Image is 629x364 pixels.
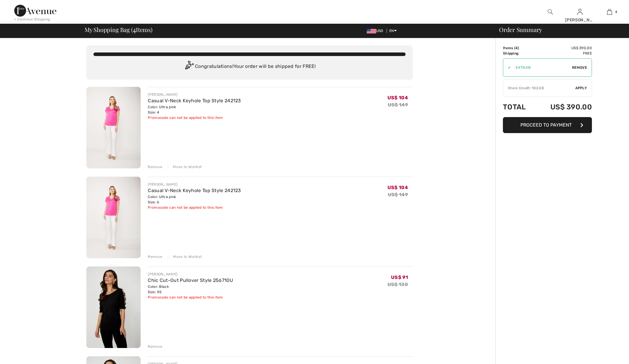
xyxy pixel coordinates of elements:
span: 4 [615,9,617,15]
span: US$ 104 [387,95,408,100]
td: Items ( ) [503,45,535,51]
div: < Continue Shopping [14,17,50,22]
input: Promo code [511,59,572,76]
s: US$ 130 [387,282,408,287]
img: Congratulation2.svg [183,61,195,73]
a: 4 [595,8,624,15]
div: ✔ [503,65,511,70]
img: Casual V-Neck Keyhole Top Style 242123 [86,87,141,168]
img: US Dollar [367,29,376,33]
img: My Info [577,8,582,15]
div: Remove [148,344,162,349]
div: Color: Ultra pink Size: 4 [148,104,241,115]
span: EN [389,29,397,33]
div: Remove [148,254,162,259]
span: Apply [575,85,587,91]
div: [PERSON_NAME] [565,17,594,23]
div: Congratulations! Your order will be shipped for FREE! [93,61,406,73]
img: 1ère Avenue [14,5,56,17]
a: Chic Cut-Out Pullover Style 256710U [148,277,233,283]
td: Total [503,97,535,117]
td: Free [535,51,592,56]
div: Order Summary [492,27,625,33]
img: Chic Cut-Out Pullover Style 256710U [86,266,141,348]
a: Casual V-Neck Keyhole Top Style 242123 [148,188,241,193]
img: search the website [548,8,553,15]
div: Color: Ultra pink Size: 6 [148,194,241,205]
a: Sign In [577,9,582,15]
span: US$ 91 [391,274,408,280]
span: 4 [133,25,136,33]
div: Remove [148,164,162,170]
img: My Bag [607,8,612,15]
s: US$ 149 [388,192,408,197]
span: US$ 104 [387,185,408,190]
div: Color: Black Size: XS [148,284,233,295]
div: Move to Wishlist [168,254,202,259]
span: Remove [572,65,587,70]
a: Casual V-Neck Keyhole Top Style 242123 [148,98,241,103]
span: USD [367,29,386,33]
span: Proceed to Payment [520,122,572,128]
div: Store Credit: 102.00 [503,85,575,91]
td: US$ 390.00 [535,45,592,51]
div: [PERSON_NAME] [148,92,241,97]
div: [PERSON_NAME] [148,182,241,187]
div: [PERSON_NAME] [148,272,233,277]
td: US$ 390.00 [535,97,592,117]
div: Move to Wishlist [168,164,202,170]
div: Promocode can not be applied to this item [148,115,241,120]
img: Casual V-Neck Keyhole Top Style 242123 [86,177,141,258]
span: My Shopping Bag ( Items) [85,27,153,33]
button: Proceed to Payment [503,117,592,133]
td: Shipping [503,51,535,56]
span: 4 [515,46,518,50]
s: US$ 149 [388,102,408,108]
div: Promocode can not be applied to this item [148,295,233,300]
div: Promocode can not be applied to this item [148,205,241,210]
